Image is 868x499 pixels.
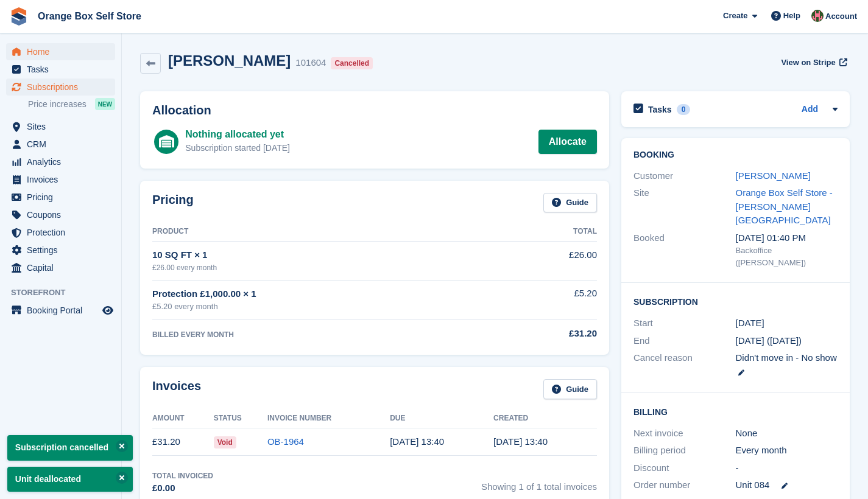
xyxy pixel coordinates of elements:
[152,103,597,117] h2: Allocation
[677,104,691,115] div: 0
[7,467,133,492] p: Unit deallocated
[6,61,115,78] a: menu
[27,242,100,259] span: Settings
[185,142,290,155] div: Subscription started [DATE]
[27,189,100,206] span: Pricing
[736,316,764,330] time: 2025-08-14 00:00:00 UTC
[503,327,597,341] div: £31.20
[95,98,115,110] div: NEW
[152,262,503,273] div: £26.00 every month
[152,428,214,456] td: £31.20
[6,153,115,170] a: menu
[27,259,100,276] span: Capital
[633,334,736,348] div: End
[152,470,213,481] div: Total Invoiced
[736,245,838,268] div: Backoffice ([PERSON_NAME])
[390,436,444,447] time: 2025-08-15 12:40:07 UTC
[390,409,493,428] th: Due
[6,118,115,135] a: menu
[28,99,86,110] span: Price increases
[6,43,115,60] a: menu
[295,56,326,70] div: 101604
[267,409,390,428] th: Invoice Number
[633,316,736,330] div: Start
[736,170,811,181] a: [PERSON_NAME]
[6,224,115,241] a: menu
[6,79,115,96] a: menu
[11,287,121,299] span: Storefront
[633,295,838,307] h2: Subscription
[633,405,838,417] h2: Billing
[27,206,100,223] span: Coupons
[152,409,214,428] th: Amount
[6,302,115,319] a: menu
[503,222,597,242] th: Total
[27,153,100,170] span: Analytics
[27,61,100,78] span: Tasks
[633,351,736,379] div: Cancel reason
[723,10,747,22] span: Create
[493,436,548,447] time: 2025-08-14 12:40:07 UTC
[736,478,770,492] span: Unit 084
[538,130,597,154] a: Allocate
[152,248,503,262] div: 10 SQ FT × 1
[633,169,736,183] div: Customer
[543,379,597,399] a: Guide
[736,187,833,225] a: Orange Box Self Store - [PERSON_NAME][GEOGRAPHIC_DATA]
[152,481,213,495] div: £0.00
[27,136,100,153] span: CRM
[101,303,115,318] a: Preview store
[633,461,736,475] div: Discount
[27,43,100,60] span: Home
[633,231,736,269] div: Booked
[27,224,100,241] span: Protection
[633,186,736,228] div: Site
[152,301,503,313] div: £5.20 every month
[27,171,100,188] span: Invoices
[503,280,597,319] td: £5.20
[6,206,115,223] a: menu
[633,478,736,492] div: Order number
[648,104,672,115] h2: Tasks
[633,444,736,458] div: Billing period
[736,231,838,245] div: [DATE] 01:40 PM
[152,287,503,301] div: Protection £1,000.00 × 1
[27,302,100,319] span: Booking Portal
[267,436,304,447] a: OB-1964
[825,10,857,23] span: Account
[27,118,100,135] span: Sites
[736,427,838,441] div: None
[6,242,115,259] a: menu
[152,329,503,340] div: BILLED EVERY MONTH
[811,10,824,22] img: David Clark
[781,57,835,69] span: View on Stripe
[503,242,597,280] td: £26.00
[152,379,201,399] h2: Invoices
[6,189,115,206] a: menu
[736,335,802,346] span: [DATE] ([DATE])
[10,7,28,26] img: stora-icon-8386f47178a22dfd0bd8f6a31ec36ba5ce8667c1dd55bd0f319d3a0aa187defe.svg
[802,103,818,117] a: Add
[331,57,373,69] div: Cancelled
[493,409,597,428] th: Created
[28,97,115,111] a: Price increases NEW
[152,222,503,242] th: Product
[736,444,838,458] div: Every month
[6,259,115,276] a: menu
[185,127,290,142] div: Nothing allocated yet
[6,171,115,188] a: menu
[6,136,115,153] a: menu
[214,409,267,428] th: Status
[776,52,850,72] a: View on Stripe
[214,436,236,448] span: Void
[27,79,100,96] span: Subscriptions
[543,193,597,213] a: Guide
[168,52,291,69] h2: [PERSON_NAME]
[633,150,838,160] h2: Booking
[481,470,597,495] span: Showing 1 of 1 total invoices
[736,461,838,475] div: -
[33,6,146,26] a: Orange Box Self Store
[152,193,194,213] h2: Pricing
[7,435,133,460] p: Subscription cancelled
[736,352,837,363] span: Didn't move in - No show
